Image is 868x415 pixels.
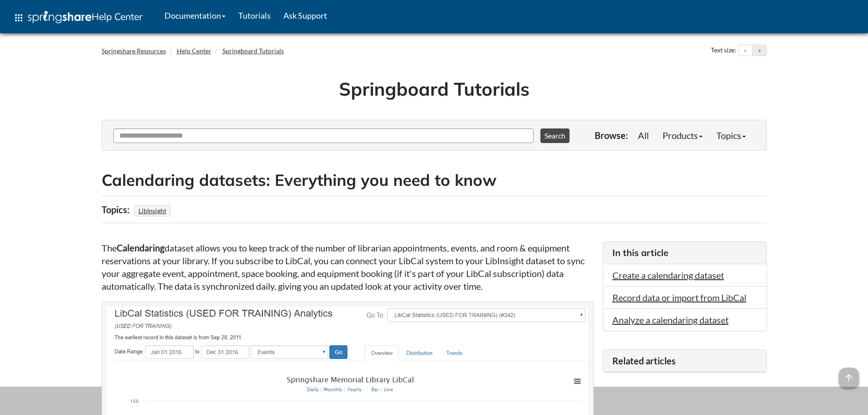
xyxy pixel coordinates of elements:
[117,242,164,253] strong: Calendaring
[839,369,859,379] a: arrow_upward
[277,4,334,27] a: Ask Support
[102,169,767,191] h2: Calendaring datasets: Everything you need to know
[13,12,24,23] span: apps
[158,4,232,27] a: Documentation
[92,10,143,22] span: Help Center
[92,394,776,408] div: This site uses cookies as well as records your IP address for usage statistics.
[540,128,570,143] button: Search
[137,204,168,217] a: LibInsight
[28,11,92,23] img: Springshare
[595,129,628,142] p: Browse:
[839,368,859,388] span: arrow_upward
[612,292,746,303] a: Record data or import from LibCal
[612,314,729,325] a: Analyze a calendaring dataset
[222,47,284,55] a: Springboard Tutorials
[108,76,760,102] h1: Springboard Tutorials
[656,126,709,144] a: Products
[612,270,724,281] a: Create a calendaring dataset
[232,4,277,27] a: Tutorials
[102,241,594,292] p: The dataset allows you to keep track of the number of librarian appointments, events, and room & ...
[739,45,752,56] button: Decrease text size
[753,45,766,56] button: Increase text size
[709,45,738,56] div: Text size:
[7,4,149,31] a: apps Help Center
[709,126,753,144] a: Topics
[177,47,211,55] a: Help Center
[102,201,132,218] div: Topics:
[612,355,676,366] span: Related articles
[631,126,656,144] a: All
[612,246,757,259] h3: In this article
[102,47,166,55] a: Springshare Resources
